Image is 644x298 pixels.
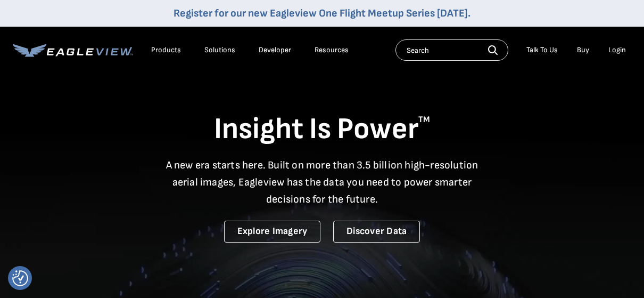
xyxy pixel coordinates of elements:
a: Buy [577,45,589,55]
div: Login [608,45,626,55]
img: Revisit consent button [12,270,28,286]
input: Search [395,39,508,61]
a: Register for our new Eagleview One Flight Meetup Series [DATE]. [174,7,470,20]
div: Talk To Us [526,45,558,55]
a: Discover Data [333,221,420,243]
sup: TM [418,115,430,125]
div: Products [151,45,181,55]
a: Developer [259,45,291,55]
h1: Insight Is Power [13,111,631,148]
p: A new era starts here. Built on more than 3.5 billion high-resolution aerial images, Eagleview ha... [159,157,485,208]
div: Solutions [204,45,235,55]
button: Consent Preferences [12,270,28,286]
div: Resources [315,45,349,55]
a: Explore Imagery [224,221,321,243]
